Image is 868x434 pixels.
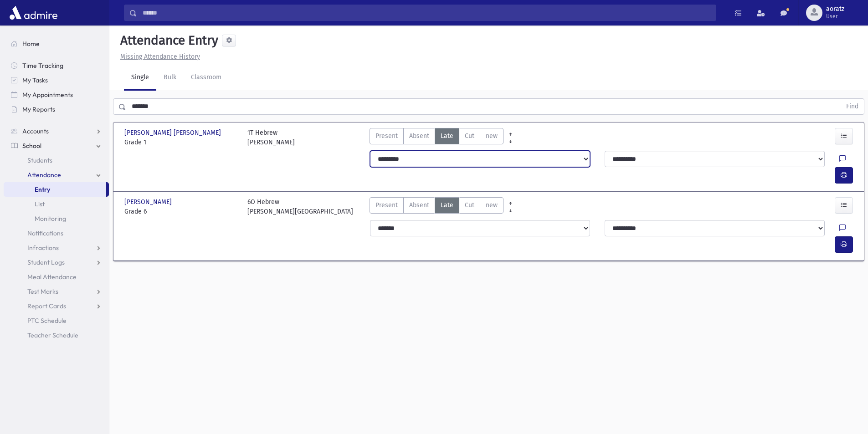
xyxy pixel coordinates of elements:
[4,240,109,255] a: Infractions
[4,211,109,226] a: Monitoring
[375,200,398,210] span: Present
[117,33,218,48] h5: Attendance Entry
[35,185,50,194] span: Entry
[35,214,66,223] span: Monitoring
[22,40,40,48] span: Home
[441,131,453,141] span: Late
[27,287,58,296] span: Test Marks
[27,302,66,310] span: Report Cards
[370,197,503,216] div: AttTypes
[124,207,238,216] span: Grade 6
[22,91,73,99] span: My Appointments
[4,102,109,117] a: My Reports
[826,13,844,20] span: User
[4,168,109,182] a: Attendance
[27,317,67,325] span: PTC Schedule
[4,284,109,299] a: Test Marks
[117,53,200,61] a: Missing Attendance History
[375,131,398,141] span: Present
[4,87,109,102] a: My Appointments
[247,197,353,216] div: 6O Hebrew [PERSON_NAME][GEOGRAPHIC_DATA]
[27,156,52,164] span: Students
[4,328,109,342] a: Teacher Schedule
[370,128,503,147] div: AttTypes
[409,200,429,210] span: Absent
[35,200,45,208] span: List
[184,65,229,91] a: Classroom
[27,331,78,339] span: Teacher Schedule
[124,138,238,147] span: Grade 1
[22,105,55,113] span: My Reports
[27,229,63,237] span: Notifications
[27,171,61,179] span: Attendance
[4,226,109,240] a: Notifications
[124,65,156,91] a: Single
[4,299,109,313] a: Report Cards
[156,65,184,91] a: Bulk
[4,182,106,197] a: Entry
[27,244,59,252] span: Infractions
[4,73,109,87] a: My Tasks
[4,124,109,138] a: Accounts
[409,131,429,141] span: Absent
[4,153,109,168] a: Students
[486,131,498,141] span: new
[22,76,48,84] span: My Tasks
[4,58,109,73] a: Time Tracking
[120,53,200,61] u: Missing Attendance History
[22,61,63,70] span: Time Tracking
[826,5,844,13] span: aoratz
[486,200,498,210] span: new
[465,200,474,210] span: Cut
[4,197,109,211] a: List
[137,5,716,21] input: Search
[4,270,109,284] a: Meal Attendance
[4,313,109,328] a: PTC Schedule
[22,142,41,150] span: School
[4,255,109,270] a: Student Logs
[4,138,109,153] a: School
[7,4,60,22] img: AdmirePro
[27,258,65,266] span: Student Logs
[124,197,174,207] span: [PERSON_NAME]
[124,128,223,138] span: [PERSON_NAME] [PERSON_NAME]
[4,36,109,51] a: Home
[22,127,49,135] span: Accounts
[247,128,295,147] div: 1T Hebrew [PERSON_NAME]
[27,273,77,281] span: Meal Attendance
[441,200,453,210] span: Late
[465,131,474,141] span: Cut
[841,99,864,114] button: Find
